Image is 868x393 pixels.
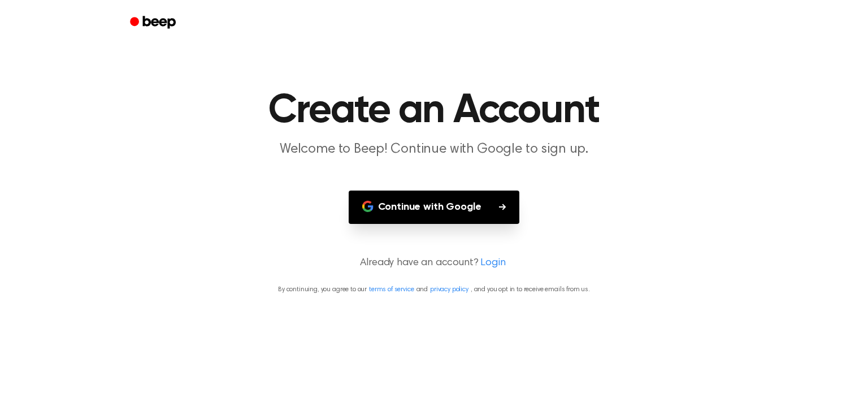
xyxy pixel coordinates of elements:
a: privacy policy [430,286,468,293]
p: Already have an account? [14,256,854,271]
a: terms of service [369,286,414,293]
p: Welcome to Beep! Continue with Google to sign up. [217,140,651,159]
a: Beep [122,12,186,34]
p: By continuing, you agree to our and , and you opt in to receive emails from us. [14,284,854,295]
button: Continue with Google [349,191,520,224]
h1: Create an Account [145,90,723,131]
a: Login [480,256,505,271]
